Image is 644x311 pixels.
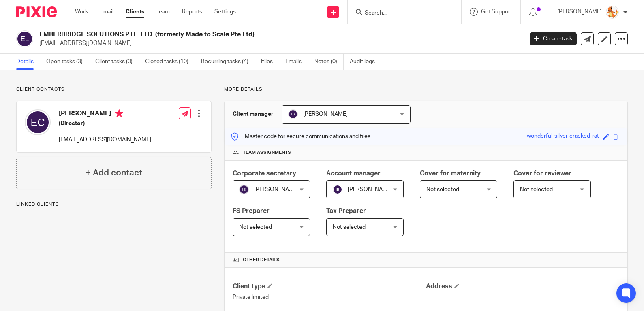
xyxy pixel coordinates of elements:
[239,224,272,230] span: Not selected
[16,54,40,70] a: Details
[145,54,195,70] a: Closed tasks (10)
[46,54,89,70] a: Open tasks (3)
[520,187,553,192] span: Not selected
[59,119,151,128] h5: (Director)
[239,185,249,194] img: svg%3E
[214,8,236,16] a: Settings
[182,8,202,16] a: Reports
[530,32,577,45] a: Create task
[426,282,619,291] h4: Address
[481,9,512,15] span: Get Support
[243,149,291,156] span: Team assignments
[233,208,270,214] span: FS Preparer
[75,8,88,16] a: Work
[303,111,348,117] span: [PERSON_NAME]
[201,54,255,70] a: Recurring tasks (4)
[364,10,437,17] input: Search
[100,8,113,16] a: Email
[254,187,299,192] span: [PERSON_NAME]
[426,187,459,192] span: Not selected
[527,132,599,141] div: wonderful-silver-cracked-rat
[288,109,298,119] img: svg%3E
[420,170,481,177] span: Cover for maternity
[39,30,422,39] h2: EMBERBRIDGE SOLUTIONS PTE. LTD. (formerly Made to Scale Pte Ltd)
[233,110,274,118] h3: Client manager
[333,224,366,230] span: Not selected
[59,136,151,144] p: [EMAIL_ADDRESS][DOMAIN_NAME]
[86,166,142,179] h4: + Add contact
[285,54,308,70] a: Emails
[59,109,151,119] h4: [PERSON_NAME]
[348,187,392,192] span: [PERSON_NAME]
[261,54,279,70] a: Files
[513,170,571,177] span: Cover for reviewer
[16,86,212,93] p: Client contacts
[233,293,426,301] p: Private limited
[95,54,139,70] a: Client tasks (0)
[231,132,370,141] p: Master code for secure communications and files
[326,170,381,177] span: Account manager
[16,30,33,47] img: svg%3E
[350,54,381,70] a: Audit logs
[115,109,123,117] i: Primary
[326,208,366,214] span: Tax Preparer
[243,257,280,263] span: Other details
[224,86,628,93] p: More details
[25,109,51,135] img: svg%3E
[606,6,619,19] img: 278-2789894_pokemon-charmander-vector.png
[126,8,144,16] a: Clients
[233,282,426,291] h4: Client type
[39,39,518,47] p: [EMAIL_ADDRESS][DOMAIN_NAME]
[16,201,212,208] p: Linked clients
[156,8,170,16] a: Team
[314,54,344,70] a: Notes (0)
[16,6,57,17] img: Pixie
[333,185,342,194] img: svg%3E
[233,170,296,177] span: Corporate secretary
[557,8,602,16] p: [PERSON_NAME]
